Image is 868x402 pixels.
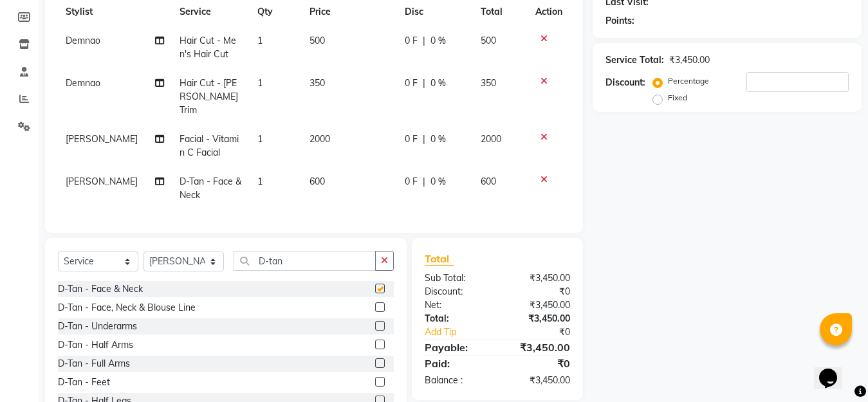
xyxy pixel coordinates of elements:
div: ₹3,450.00 [497,340,580,355]
span: Facial - Vitamin C Facial [180,133,239,158]
span: 1 [257,133,263,145]
span: 600 [309,176,325,187]
div: Net: [415,298,497,312]
div: ₹3,450.00 [497,298,580,312]
span: 0 F [405,34,418,48]
span: [PERSON_NAME] [66,176,138,187]
a: Add Tip [415,325,511,339]
div: Total: [415,312,497,325]
span: 2000 [309,133,330,145]
div: D-Tan - Underarms [58,320,137,333]
div: ₹0 [497,285,580,298]
span: | [423,132,425,146]
iframe: chat widget [814,351,855,389]
div: Sub Total: [415,271,497,285]
div: ₹3,450.00 [497,271,580,285]
div: Service Total: [605,53,664,67]
label: Percentage [668,75,709,87]
div: Points: [605,14,634,28]
div: D-Tan - Half Arms [58,338,133,352]
div: Paid: [415,356,497,371]
div: D-Tan - Face, Neck & Blouse Line [58,301,196,315]
span: | [423,77,425,90]
label: Fixed [668,92,687,104]
span: 0 F [405,175,418,188]
div: ₹3,450.00 [497,312,580,325]
input: Search or Scan [234,251,376,271]
div: Discount: [605,76,645,89]
span: D-Tan - Face & Neck [180,176,241,201]
span: Demnao [66,77,100,89]
div: Balance : [415,374,497,387]
span: 600 [481,176,496,187]
div: Discount: [415,285,497,298]
span: 0 % [430,34,446,48]
span: Hair Cut - Men's Hair Cut [180,35,236,60]
div: D-Tan - Feet [58,376,110,389]
span: | [423,175,425,188]
span: 1 [257,77,263,89]
div: ₹3,450.00 [497,374,580,387]
span: 2000 [481,133,501,145]
div: D-Tan - Face & Neck [58,282,143,296]
span: 350 [481,77,496,89]
span: 350 [309,77,325,89]
div: ₹3,450.00 [669,53,710,67]
span: 500 [481,35,496,46]
span: 0 F [405,77,418,90]
div: ₹0 [511,325,580,339]
span: | [423,34,425,48]
span: 0 F [405,132,418,146]
div: Payable: [415,340,497,355]
span: Hair Cut - [PERSON_NAME] Trim [180,77,238,116]
span: 500 [309,35,325,46]
span: [PERSON_NAME] [66,133,138,145]
span: Demnao [66,35,100,46]
span: 0 % [430,77,446,90]
span: Total [425,252,454,266]
span: 0 % [430,175,446,188]
span: 1 [257,35,263,46]
span: 1 [257,176,263,187]
span: 0 % [430,132,446,146]
div: ₹0 [497,356,580,371]
div: D-Tan - Full Arms [58,357,130,370]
